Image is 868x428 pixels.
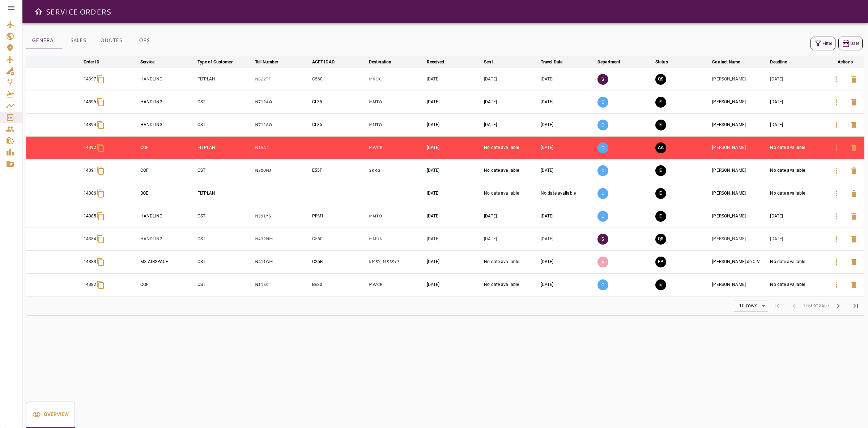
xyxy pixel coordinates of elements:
button: Details [828,253,845,271]
button: Delete [845,139,863,157]
td: [DATE] [425,205,483,228]
button: GENERAL [26,32,62,49]
div: Received [427,58,444,66]
button: Delete [845,116,863,134]
button: Delete [845,162,863,179]
button: EXECUTION [655,279,666,290]
p: O [597,97,608,108]
td: [DATE] [539,159,596,182]
td: COF [139,136,196,159]
td: No date available [482,273,539,296]
td: No date available [769,136,826,159]
td: FLTPLAN [196,68,254,91]
p: O [597,142,608,153]
td: E55P [311,159,367,182]
td: [DATE] [539,228,596,250]
button: Overview [26,402,75,428]
div: basic tabs example [26,32,161,49]
div: Department [597,58,620,66]
p: 14394 [84,122,97,128]
td: No date available [769,250,826,273]
td: No date available [482,136,539,159]
p: O [597,279,608,290]
td: [PERSON_NAME] de C.V [711,250,769,273]
p: 14395 [84,99,97,105]
button: Details [828,94,845,111]
td: CL35 [311,91,367,113]
p: N391YS [255,213,309,219]
button: QUOTES [94,32,128,49]
p: MMTO [369,99,424,105]
div: Order ID [84,58,100,66]
p: O [597,188,608,199]
td: [PERSON_NAME] [711,205,769,228]
td: [DATE] [425,68,483,91]
p: N411GM [255,259,309,265]
td: No date available [769,182,826,205]
td: BE20 [311,273,367,296]
td: No date available [769,273,826,296]
button: Delete [845,230,863,248]
p: 14384 [84,236,97,242]
button: Details [828,139,845,157]
span: Deadline [770,58,796,66]
td: FLTPLAN [196,136,254,159]
td: [DATE] [425,113,483,136]
span: Service [140,58,164,66]
div: 10 rows [734,300,768,311]
p: MMTO [369,213,424,219]
td: HANDLING [139,113,196,136]
td: HANDLING [139,228,196,250]
p: MMTO [369,122,424,128]
td: [PERSON_NAME] [711,113,769,136]
span: Travel Date [541,58,572,66]
td: [DATE] [482,205,539,228]
span: Next Page [830,297,847,315]
td: No date available [769,159,826,182]
div: Type of Customer [197,58,233,66]
td: [PERSON_NAME] [711,159,769,182]
span: chevron_right [834,302,843,310]
td: No date available [539,182,596,205]
td: [DATE] [769,113,826,136]
span: ACFT ICAO [312,58,344,66]
p: S [597,234,608,245]
td: [DATE] [425,91,483,113]
p: O [597,211,608,222]
td: [DATE] [769,228,826,250]
div: Contact Name [712,58,740,66]
span: Tail Number [255,58,288,66]
td: [DATE] [425,159,483,182]
td: CST [196,159,254,182]
p: MWCR [369,145,424,151]
span: Status [655,58,677,66]
div: Deadline [770,58,787,66]
div: basic tabs example [26,402,75,428]
td: No date available [482,159,539,182]
td: BOE [139,182,196,205]
span: Type of Customer [197,58,242,66]
span: Received [427,58,454,66]
h6: SERVICE ORDERS [46,6,111,17]
button: Open drawer [31,4,46,19]
p: 14392 [84,145,97,151]
div: ACFT ICAO [312,58,335,66]
p: N712AQ [255,122,309,128]
div: 10 rows [737,303,759,309]
td: C25B [311,250,367,273]
td: [PERSON_NAME] [711,273,769,296]
p: 14382 [84,282,97,288]
td: [PERSON_NAME] [711,136,769,159]
p: 14383 [84,259,97,265]
button: Details [828,276,845,294]
button: OPS [128,32,161,49]
div: Service [140,58,154,66]
p: O [597,120,608,130]
p: KMSY, MSSS, KMSY, MSSS, KMSY [369,259,424,265]
p: 14386 [84,190,97,196]
td: CL35 [311,113,367,136]
div: Travel Date [541,58,562,66]
td: CST [196,250,254,273]
p: A [597,257,608,267]
td: [DATE] [769,91,826,113]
